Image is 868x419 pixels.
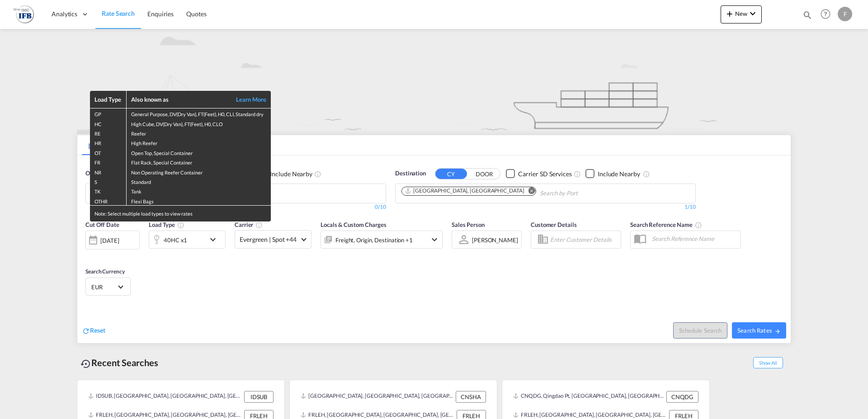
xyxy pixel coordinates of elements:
td: General Purpose, DV(Dry Van), FT(Feet), H0, CLI, Standard dry [126,108,271,118]
td: Flat Rack, Special Container [126,157,271,166]
td: HR [90,137,126,147]
td: NR [90,167,126,176]
th: Load Type [90,91,126,108]
td: Standard [126,176,271,186]
td: Reefer [126,128,271,137]
div: Note: Select multiple load types to view rates [90,206,271,221]
td: GP [90,108,126,118]
td: TK [90,186,126,195]
td: OTHR [90,196,126,206]
td: OT [90,147,126,157]
a: Learn More [226,95,267,104]
div: Also known as [131,95,226,104]
td: RE [90,128,126,137]
td: High Cube, DV(Dry Van), FT(Feet), H0, CLO [126,118,271,128]
td: Tank [126,186,271,195]
td: High Reefer [126,137,271,147]
td: Flexi Bags [126,196,271,206]
td: FR [90,157,126,166]
td: HC [90,118,126,128]
td: Non Operating Reefer Container [126,167,271,176]
td: Open Top, Special Container [126,147,271,157]
td: S [90,176,126,186]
